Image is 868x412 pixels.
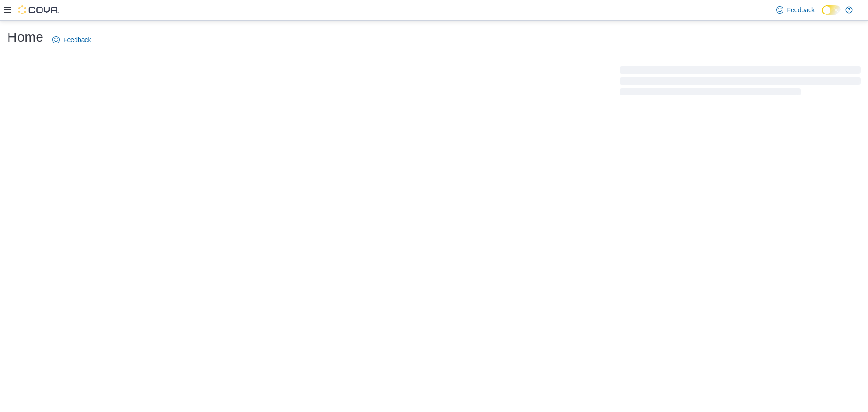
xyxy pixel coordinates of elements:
[63,35,91,44] span: Feedback
[18,5,59,14] img: Cova
[620,68,861,97] span: Loading
[7,28,43,46] h1: Home
[822,5,841,15] input: Dark Mode
[49,31,94,49] a: Feedback
[787,5,815,14] span: Feedback
[773,1,818,19] a: Feedback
